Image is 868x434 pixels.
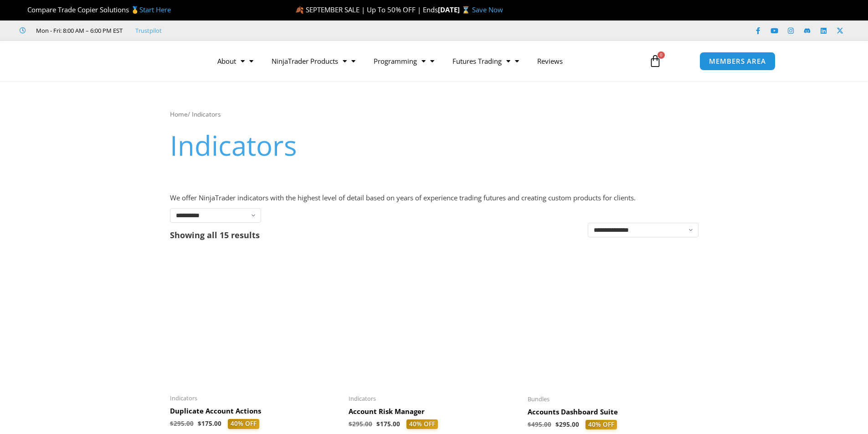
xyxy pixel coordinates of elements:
[198,419,221,428] bdi: 175.00
[349,420,372,428] bdi: 295.00
[528,254,698,389] img: Accounts Dashboard Suite
[657,51,665,59] span: 0
[588,223,699,237] select: Shop order
[295,5,438,14] span: 🍂 SEPTEMBER SALE | Up To 50% OFF | Ends
[170,254,340,389] img: Duplicate Account Actions
[170,110,188,118] a: Home
[528,420,531,429] span: $
[34,25,123,36] span: Mon - Fri: 8:00 AM – 6:00 PM EST
[376,420,400,428] bdi: 175.00
[170,419,194,428] bdi: 295.00
[139,5,171,14] a: Start Here
[528,420,551,429] bdi: 495.00
[170,126,699,164] h1: Indicators
[349,407,519,416] h2: Account Risk Manager
[228,419,259,429] span: 40% OFF
[262,51,365,71] a: NinjaTrader Products
[635,48,675,74] a: 0
[170,108,699,120] nav: Breadcrumb
[20,5,171,14] span: Compare Trade Copier Solutions 🥇
[170,419,174,428] span: $
[528,51,572,71] a: Reviews
[365,51,443,71] a: Programming
[349,254,519,389] img: Account Risk Manager
[528,395,698,403] span: Bundles
[20,6,27,13] img: 🏆
[406,419,438,429] span: 40% OFF
[586,420,617,430] span: 40% OFF
[135,25,162,36] a: Trustpilot
[443,51,528,71] a: Futures Trading
[170,394,340,402] span: Indicators
[349,395,519,403] span: Indicators
[198,419,201,428] span: $
[170,407,340,419] a: Duplicate Account Actions
[438,5,472,14] strong: [DATE] ⌛
[170,407,340,416] h2: Duplicate Account Actions
[208,51,638,71] nav: Menu
[376,420,380,428] span: $
[208,51,262,71] a: About
[528,408,698,420] a: Accounts Dashboard Suite
[555,420,559,429] span: $
[349,407,519,419] a: Account Risk Manager
[92,45,190,77] img: LogoAI | Affordable Indicators – NinjaTrader
[472,5,503,14] a: Save Now
[170,231,260,239] p: Showing all 15 results
[699,52,776,71] a: MEMBERS AREA
[709,58,766,65] span: MEMBERS AREA
[170,192,699,204] p: We offer NinjaTrader indicators with the highest level of detail based on years of experience tra...
[528,408,698,417] h2: Accounts Dashboard Suite
[555,420,579,429] bdi: 295.00
[349,420,352,428] span: $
